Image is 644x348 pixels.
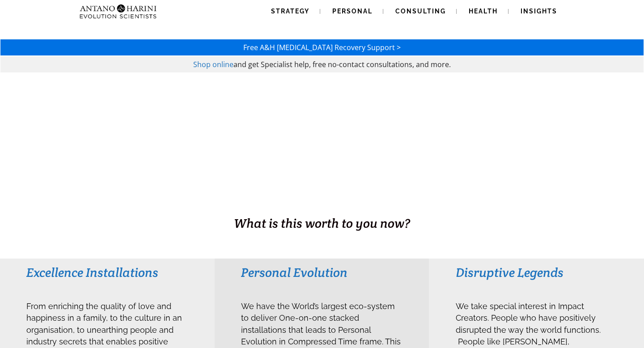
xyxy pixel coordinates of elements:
[233,59,451,69] span: and get Specialist help, free no-contact consultations, and more.
[521,8,557,15] span: Insights
[26,264,188,280] h3: Excellence Installations
[395,8,446,15] span: Consulting
[243,42,401,52] a: Free A&H [MEDICAL_DATA] Recovery Support >
[469,8,498,15] span: Health
[1,195,643,214] h1: BUSINESS. HEALTH. Family. Legacy
[234,215,410,231] span: What is this worth to you now?
[332,8,373,15] span: Personal
[193,59,233,69] a: Shop online
[241,264,402,280] h3: Personal Evolution
[271,8,309,15] span: Strategy
[456,264,617,280] h3: Disruptive Legends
